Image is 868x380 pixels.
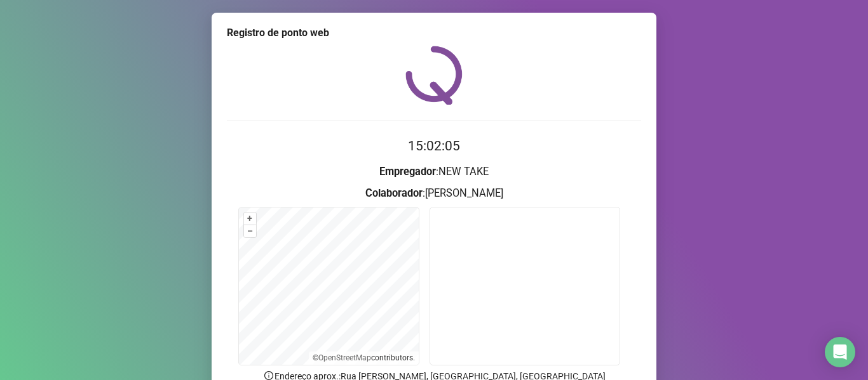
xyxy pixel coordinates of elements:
[227,185,641,202] h3: : [PERSON_NAME]
[365,187,423,199] strong: Colaborador
[313,353,415,362] li: © contributors.
[379,166,436,178] strong: Empregador
[408,138,460,154] time: 15:02:05
[405,46,463,105] img: QRPoint
[227,25,641,41] div: Registro de ponto web
[318,353,371,362] a: OpenStreetMap
[244,225,256,237] button: –
[244,213,256,225] button: +
[227,164,641,180] h3: : NEW TAKE
[825,337,855,367] div: Open Intercom Messenger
